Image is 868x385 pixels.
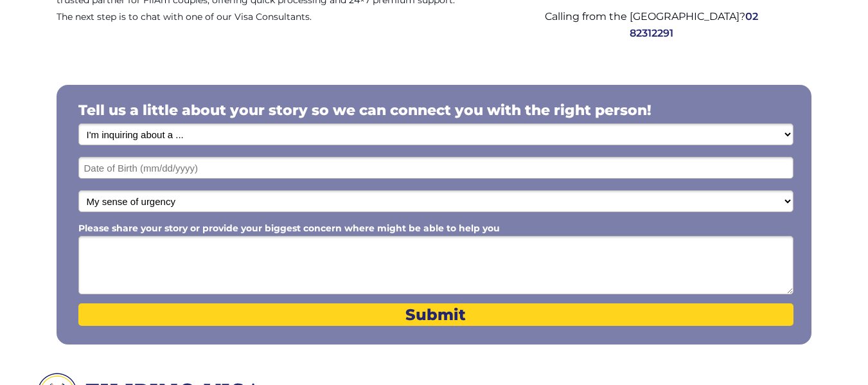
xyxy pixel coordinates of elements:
[78,222,500,234] span: Please share your story or provide your biggest concern where might be able to help you
[78,102,651,119] span: Tell us a little about your story so we can connect you with the right person!
[78,303,793,326] button: Submit
[545,10,745,22] span: Calling from the [GEOGRAPHIC_DATA]?
[78,157,793,179] input: Date of Birth (mm/dd/yyyy)
[78,305,793,324] span: Submit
